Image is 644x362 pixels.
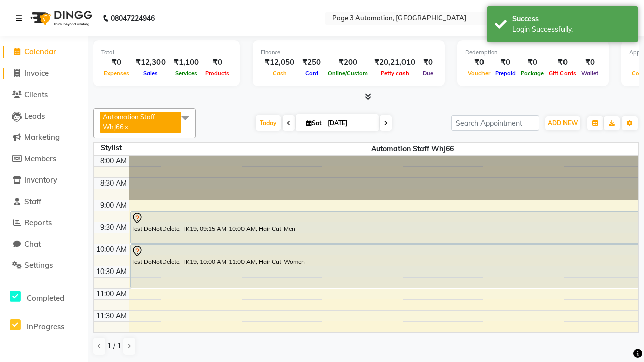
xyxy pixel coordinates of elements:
[98,178,129,189] div: 8:30 AM
[203,70,232,77] span: Products
[298,57,325,68] div: ₹250
[24,260,53,270] span: Settings
[27,322,64,331] span: InProgress
[270,70,289,77] span: Cash
[3,239,86,250] a: Chat
[24,218,52,227] span: Reports
[420,70,436,77] span: Due
[303,70,321,77] span: Card
[465,70,493,77] span: Voucher
[512,24,630,35] div: Login Successfully.
[261,48,437,57] div: Finance
[3,217,86,229] a: Reports
[94,289,129,299] div: 11:00 AM
[518,70,546,77] span: Package
[132,57,170,68] div: ₹12,300
[94,143,129,153] div: Stylist
[98,222,129,233] div: 9:30 AM
[518,57,546,68] div: ₹0
[24,239,41,249] span: Chat
[579,57,601,68] div: ₹0
[3,196,86,208] a: Staff
[111,4,155,32] b: 08047224946
[465,48,601,57] div: Redemption
[24,47,56,56] span: Calendar
[141,70,160,77] span: Sales
[3,153,86,165] a: Members
[94,244,129,255] div: 10:00 AM
[545,116,580,130] button: ADD NEW
[124,123,128,131] a: x
[261,57,298,68] div: ₹12,050
[3,111,86,122] a: Leads
[3,46,86,58] a: Calendar
[3,68,86,79] a: Invoice
[3,132,86,143] a: Marketing
[24,132,60,142] span: Marketing
[419,57,437,68] div: ₹0
[98,156,129,166] div: 8:00 AM
[94,311,129,321] div: 11:30 AM
[170,57,203,68] div: ₹1,100
[325,70,370,77] span: Online/Custom
[512,14,630,24] div: Success
[256,115,281,131] span: Today
[101,70,132,77] span: Expenses
[378,70,412,77] span: Petty cash
[579,70,601,77] span: Wallet
[173,70,200,77] span: Services
[26,4,95,32] img: logo
[451,115,539,131] input: Search Appointment
[465,57,493,68] div: ₹0
[493,70,518,77] span: Prepaid
[101,57,132,68] div: ₹0
[24,68,49,78] span: Invoice
[548,119,578,127] span: ADD NEW
[107,341,121,351] span: 1 / 1
[24,111,45,121] span: Leads
[24,154,56,163] span: Members
[304,119,325,127] span: Sat
[493,57,518,68] div: ₹0
[101,48,232,57] div: Total
[103,113,155,131] span: Automation Staff WhJ66
[3,89,86,101] a: Clients
[370,57,419,68] div: ₹20,21,010
[546,57,579,68] div: ₹0
[3,260,86,271] a: Settings
[27,293,64,303] span: Completed
[325,116,375,131] input: 2025-10-04
[98,200,129,211] div: 9:00 AM
[24,89,48,99] span: Clients
[546,70,579,77] span: Gift Cards
[325,57,370,68] div: ₹200
[94,266,129,277] div: 10:30 AM
[24,197,41,206] span: Staff
[203,57,232,68] div: ₹0
[3,174,86,186] a: Inventory
[24,175,57,185] span: Inventory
